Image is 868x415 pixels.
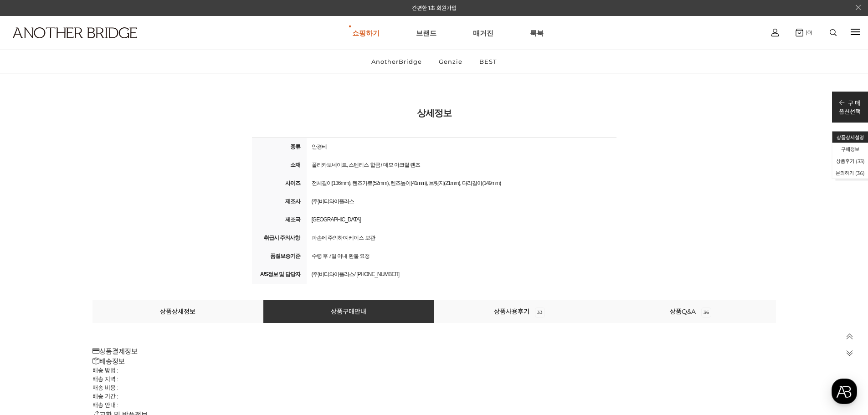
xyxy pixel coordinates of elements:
[29,302,34,310] span: 홈
[92,366,776,374] li: 배송 방법 :
[839,98,861,107] p: 구 매
[416,16,437,49] a: 브랜드
[92,400,776,409] li: 배송 안내 :
[331,307,366,316] a: 상품구매안내
[5,27,135,61] a: logo
[309,140,614,153] div: 안경테
[3,289,60,312] a: 홈
[771,29,779,36] img: cart
[254,269,304,279] strong: A/S정보 및 담당자
[530,16,544,49] a: 룩북
[92,392,776,400] li: 배송 기간 :
[60,289,118,312] a: 대화
[796,29,812,36] a: (0)
[352,16,380,49] a: 쇼핑하기
[254,215,304,225] strong: 제조국
[670,307,711,316] a: 상품Q&A
[254,142,304,152] strong: 종류
[254,178,304,188] strong: 사이즈
[309,213,614,226] div: [GEOGRAPHIC_DATA]
[431,50,470,73] a: Genzie
[309,177,614,190] div: 전체길이(136mm), 렌즈가로(52mm), 렌즈높이(41mm), 브릿지(21mm), 다리길이(149mm)
[796,29,803,36] img: cart
[92,346,776,356] h3: 상품결제정보
[494,307,545,316] a: 상품사용후기
[701,307,711,318] span: 36
[858,158,863,164] span: 33
[412,5,457,11] a: 간편한 1초 회원가입
[417,108,452,118] span: 상세정보
[254,233,304,243] strong: 취급시 주의사항
[473,16,493,49] a: 매거진
[309,231,614,244] div: 파손에 주의하여 케이스 보관
[92,383,776,392] li: 배송 비용 :
[309,268,614,281] div: (주)비티와이플러스/ [PHONE_NUMBER]
[309,250,614,262] div: 수령 후 7일 이내 환불 요청
[830,29,837,36] img: search
[309,159,614,171] div: 폴리카보네이트, 스텐리스 합금 / 데모 아크릴 렌즈
[254,196,304,206] strong: 제조사
[472,50,504,73] a: BEST
[13,27,137,38] img: logo
[83,303,94,310] span: 대화
[92,356,776,366] h3: 배송정보
[803,29,812,36] span: (0)
[160,307,195,316] a: 상품상세정보
[309,195,614,208] div: (주)비티와이플러스
[364,50,430,73] a: AnotherBridge
[254,251,304,261] strong: 품질보증기준
[118,289,175,312] a: 설정
[254,160,304,170] strong: 소재
[141,302,152,310] span: 설정
[92,374,776,383] li: 배송 지역 :
[839,107,861,116] p: 옵션선택
[535,307,545,318] span: 33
